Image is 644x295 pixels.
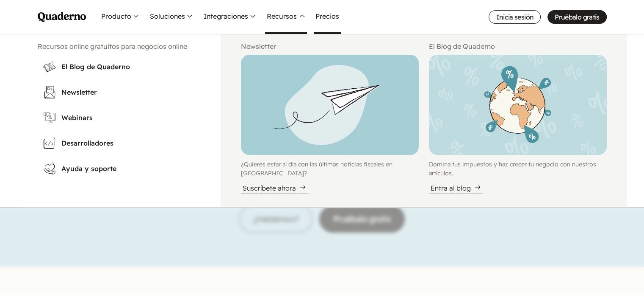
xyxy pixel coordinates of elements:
a: Paper plain illustration¿Quieres estar al día con las últimas noticias fiscales en [GEOGRAPHIC_DA... [241,55,419,194]
h3: Ayuda y soporte [61,163,195,174]
p: ¿Quieres estar al día con las últimas noticias fiscales en [GEOGRAPHIC_DATA]? [241,160,419,178]
h2: Newsletter [241,41,419,51]
a: Inicia sesión [489,10,541,24]
a: Ayuda y soporte [38,157,200,180]
a: El Blog de Quaderno [38,55,200,79]
img: Paper plain illustration [241,55,419,155]
a: Newsletter [38,80,200,104]
h3: Webinars [61,112,195,123]
img: Illustration of Worldwide Tax Guides [429,55,607,155]
h2: El Blog de Quaderno [429,41,607,51]
a: Illustration of Worldwide Tax GuidesDomina tus impuestos y haz crecer tu negocio con nuestros art... [429,55,607,194]
div: Suscríbete ahora [241,183,308,194]
h3: El Blog de Quaderno [61,62,195,72]
div: Entra al blog [429,183,483,194]
h3: Desarrolladores [61,138,195,148]
a: Pruébalo gratis [547,10,606,24]
p: Domina tus impuestos y haz crecer tu negocio con nuestros artículos. [429,160,607,178]
h2: Recursos online gratuitos para negocios online [38,41,200,51]
h3: Newsletter [61,87,195,97]
a: Desarrolladores [38,131,200,155]
a: Webinars [38,106,200,129]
